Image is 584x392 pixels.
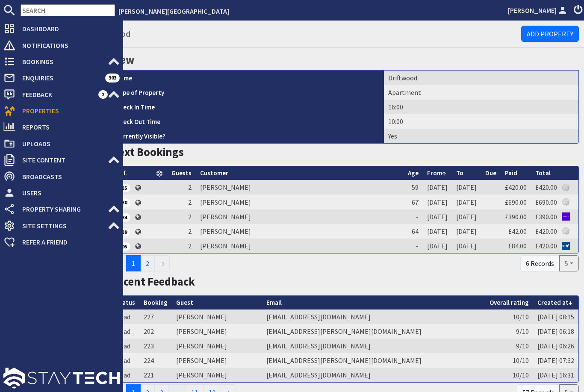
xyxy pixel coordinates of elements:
td: [PERSON_NAME] [196,180,404,195]
td: [EMAIL_ADDRESS][DOMAIN_NAME] [262,309,485,324]
a: Email [266,298,282,307]
span: Users [15,186,120,200]
a: Booking [144,298,168,307]
td: Yes [384,129,578,143]
span: 2 [188,242,192,250]
a: Total [535,169,551,177]
td: 16:00 [384,100,578,114]
td: [PERSON_NAME] [196,239,404,253]
a: Site Content [3,153,120,167]
div: 6 Records [520,255,560,271]
td: Read [112,353,139,368]
td: [PERSON_NAME] [196,195,404,209]
td: Driftwood [384,71,578,85]
img: Referer: Althea House [562,227,570,235]
a: Enquiries 303 [3,71,120,85]
span: Feedback [15,88,98,101]
td: [DATE] 16:31 [533,368,578,382]
a: Site Settings [3,219,120,233]
td: [DATE] [423,195,452,209]
td: [DATE] [452,195,481,209]
span: 2 [188,227,192,236]
a: £390.00 [505,212,527,221]
a: Age [408,169,419,177]
td: 10/10 [485,309,533,324]
a: Refer a Friend [3,235,120,249]
td: - [404,209,423,224]
a: To [456,169,463,177]
a: Broadcasts [3,170,120,183]
td: [EMAIL_ADDRESS][DOMAIN_NAME] [262,339,485,353]
a: Reports [3,120,120,134]
img: Referer: BT.com [562,242,570,250]
td: Read [112,324,139,339]
th: Due [481,166,501,180]
th: Name [112,71,384,85]
span: Broadcasts [15,170,120,183]
td: [DATE] 06:18 [533,324,578,339]
td: [EMAIL_ADDRESS][PERSON_NAME][DOMAIN_NAME] [262,324,485,339]
td: Read [112,368,139,382]
a: [PERSON_NAME][GEOGRAPHIC_DATA] [118,7,229,15]
span: Refer a Friend [15,235,120,249]
td: [DATE] 06:26 [533,339,578,353]
a: Properties [3,104,120,118]
td: 64 [404,224,423,239]
td: [DATE] [452,239,481,253]
td: - [404,239,423,253]
td: 59 [404,180,423,195]
a: Customer [200,169,228,177]
th: Type of Property [112,85,384,100]
th: Check Out Time [112,114,384,129]
td: Read [112,339,139,353]
span: Reports [15,120,120,134]
img: Referer: Althea House [562,183,570,192]
td: [DATE] [423,224,452,239]
td: [PERSON_NAME] [172,353,262,368]
span: 2 [188,183,192,192]
td: [DATE] [423,209,452,224]
a: Guest [176,298,193,307]
img: staytech_l_w-4e588a39d9fa60e82540d7cfac8cfe4b7147e857d3e8dbdfbd41c59d52db0ec4.svg [3,368,120,389]
td: [PERSON_NAME] [172,368,262,382]
span: Property Sharing [15,202,108,216]
span: Dashboard [15,22,120,35]
img: Referer: Althea House [562,198,570,206]
span: Enquiries [15,71,105,85]
td: [DATE] [423,180,452,195]
a: [PERSON_NAME] [508,5,569,15]
td: [DATE] [452,224,481,239]
a: £690.00 [505,198,527,206]
a: Uploads [3,137,120,150]
span: 2 [98,90,108,99]
td: [PERSON_NAME] [172,339,262,353]
a: £420.00 [505,183,527,192]
span: 1 [126,255,141,271]
a: 227 [144,312,154,321]
img: Referer: Yahoo [562,212,570,221]
td: [DATE] [452,209,481,224]
td: [PERSON_NAME] [196,209,404,224]
td: 10/10 [485,353,533,368]
td: [PERSON_NAME] [172,309,262,324]
a: Dashboard [3,22,120,35]
td: 10:00 [384,114,578,129]
a: £420.00 [535,227,557,236]
span: Notifications [15,38,120,52]
a: £420.00 [535,183,557,192]
td: Apartment [384,85,578,100]
td: Read [112,309,139,324]
td: 10/10 [485,368,533,382]
a: £390.00 [535,212,557,221]
td: 67 [404,195,423,209]
td: [DATE] 08:15 [533,309,578,324]
a: 2 [140,255,155,271]
td: 9/10 [485,324,533,339]
button: 5 [559,255,579,271]
a: £420.00 [535,242,557,250]
a: Feedback 2 [3,88,120,101]
span: Bookings [15,55,108,68]
td: 9/10 [485,339,533,353]
span: Site Settings [15,219,108,233]
th: Check In Time [112,100,384,114]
